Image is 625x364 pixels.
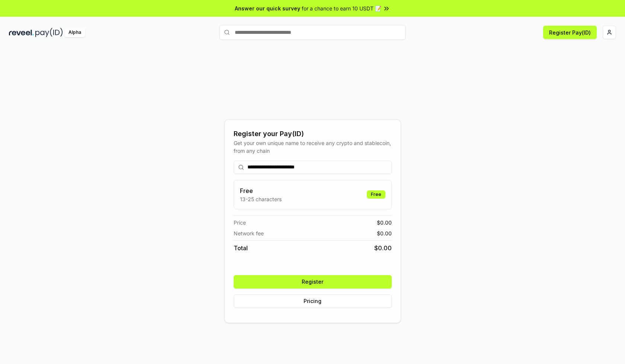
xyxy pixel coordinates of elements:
span: $ 0.00 [377,229,392,237]
span: Answer our quick survey [235,4,300,12]
div: Free [367,190,385,199]
div: Get your own unique name to receive any crypto and stablecoin, from any chain [234,139,392,155]
span: Total [234,244,248,252]
div: Alpha [64,28,85,37]
span: for a chance to earn 10 USDT 📝 [302,4,381,12]
button: Pricing [234,294,392,308]
h3: Free [240,186,282,195]
span: $ 0.00 [374,244,392,252]
img: pay_id [35,28,63,37]
div: Register your Pay(ID) [234,129,392,139]
span: $ 0.00 [377,219,392,226]
span: Price [234,219,246,226]
p: 13-25 characters [240,195,282,203]
img: reveel_dark [9,28,34,37]
button: Register Pay(ID) [543,26,597,39]
span: Network fee [234,229,264,237]
button: Register [234,275,392,289]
